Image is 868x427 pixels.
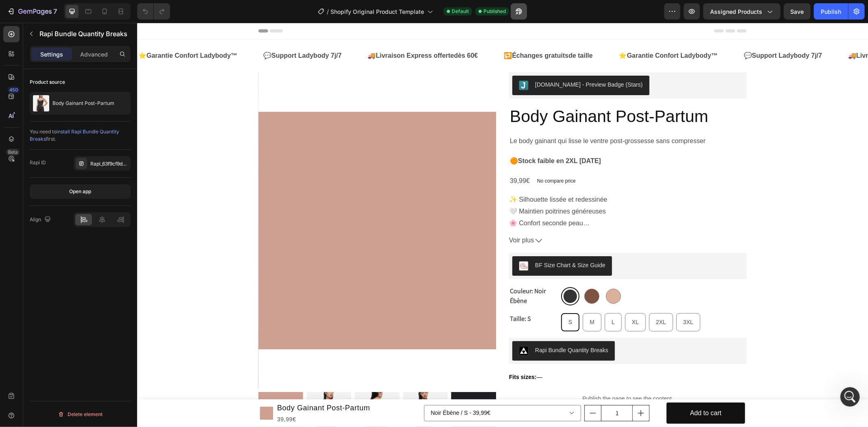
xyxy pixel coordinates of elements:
span: 2XL [519,296,529,303]
div: [DOMAIN_NAME] - Preview Badge (Stars) [398,58,506,66]
img: CLqQkc30lu8CEAE=.png [382,238,391,248]
div: You need to first. [30,128,131,143]
p: 🔁 de taille [367,27,455,39]
p: 🟠 [373,133,609,144]
div: Beta [6,149,20,155]
img: CJjMu9e-54QDEAE=.png [382,323,391,333]
div: Rapi ID [30,159,46,166]
span: Default [452,8,469,15]
div: Open app [69,188,91,195]
span: — [400,351,405,357]
p: Rapi Bundle Quantity Breaks [39,29,127,39]
div: Publish [821,7,841,16]
strong: Stock faible en 2XL [DATE] [381,135,464,142]
button: decrement [448,383,464,398]
span: S [431,296,435,303]
strong: Support Ladybody 7j/7 [615,29,685,36]
h2: Body Gainant Post-Partum [372,82,610,105]
span: 3XL [546,296,556,303]
strong: Support Ladybody 7j/7 [134,29,204,36]
span: Assigned Products [710,7,762,16]
iframe: To enrich screen reader interactions, please activate Accessibility in Grammarly extension settings [137,23,868,427]
div: Align [30,214,52,225]
p: 🚚 dès 60€ [231,27,341,39]
p: ✨ Silhouette lissée et redessinée 🤍 Maintien poitrines généreuses 🌸 Confort seconde peau 👗 Invisi... [372,173,472,239]
p: 🚚 dès 60€ [711,27,821,39]
button: Voir plus [372,212,610,224]
div: 39,99€ [372,152,394,165]
span: XL [495,296,502,303]
div: Delete element [58,410,103,419]
button: Delete element [30,408,131,421]
legend: Couleur: Noir Ébène [372,263,421,284]
button: Judge.me - Preview Badge (Stars) [375,53,512,72]
div: Undo/Redo [137,3,170,20]
button: Assigned Products [703,3,781,20]
img: Judgeme.png [382,58,391,68]
button: BF Size Chart & Size Guide [375,233,475,253]
strong: Livraison Express offerte [239,29,317,36]
span: Shopify Original Product Template [330,7,424,16]
span: L [474,296,478,303]
button: Save [784,3,811,20]
input: quantity [464,383,496,398]
legend: Taille: S [372,290,421,302]
span: / [327,7,329,16]
button: Rapi Bundle Quantity Breaks [375,318,478,338]
div: Add to cart [553,385,584,396]
div: BF Size Chart & Size Guide [398,238,468,247]
div: Product source [30,78,65,86]
p: ⭐ [1,27,100,39]
p: 💬 [607,27,685,39]
strong: Garantie Confort Ladybody™ [490,29,581,36]
button: Publish [814,3,848,20]
strong: Garantie Confort Ladybody™ [9,29,100,36]
p: Publish the page to see the content. [372,372,610,380]
strong: Livraison Express offerte [719,29,797,36]
p: Advanced [80,50,108,59]
iframe: Intercom live chat [840,387,860,407]
strong: Fits sizes: [372,351,400,357]
p: 💬 [126,27,204,39]
span: M [453,296,457,303]
p: Body Gainant Post-Partum [52,100,114,106]
img: product feature img [33,95,49,111]
span: install Rapi Bundle Quantity Breaks [30,129,119,142]
p: No compare price [400,156,439,161]
button: 7 [3,3,61,20]
button: Add to cart [529,380,608,401]
span: Save [791,8,804,15]
div: Rapi_63f9cf9d246a0286339 [90,160,129,168]
div: 39,99€ [139,392,234,402]
button: Open app [30,184,131,199]
span: Voir plus [372,212,397,224]
p: Le body gainant qui lisse le ventre post-grossesse sans compresser [373,113,609,124]
p: Settings [40,50,63,59]
h1: Body Gainant Post-Partum [139,379,234,392]
p: 7 [53,7,57,16]
strong: Échanges gratuits [375,29,431,36]
p: ⭐ [482,27,581,39]
div: Rapi Bundle Quantity Breaks [398,323,471,332]
div: 450 [8,87,20,93]
button: increment [496,383,512,398]
span: Published [483,8,506,15]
